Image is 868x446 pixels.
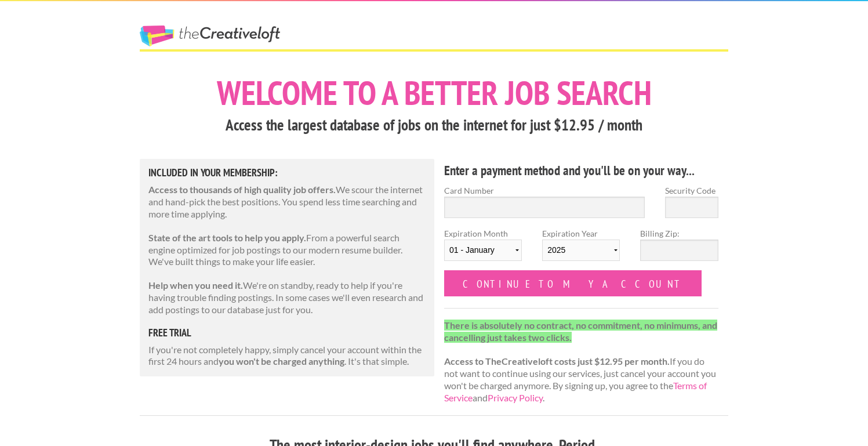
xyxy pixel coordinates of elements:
[148,328,426,338] h5: free trial
[148,280,243,291] strong: Help when you need it.
[140,26,280,46] a: The Creative Loft
[488,392,543,403] a: Privacy Policy
[219,356,344,367] strong: you won't be charged anything
[148,168,426,178] h5: Included in Your Membership:
[140,76,728,110] h1: Welcome to a better job search
[148,184,426,220] p: We scour the internet and hand-pick the best positions. You spend less time searching and more ti...
[148,280,426,316] p: We're on standby, ready to help if you're having trouble finding postings. In some cases we'll ev...
[444,184,645,197] label: Card Number
[665,184,718,197] label: Security Code
[148,232,426,268] p: From a powerful search engine optimized for job postings to our modern resume builder. We've buil...
[542,227,620,270] label: Expiration Year
[148,184,336,195] strong: Access to thousands of high quality job offers.
[444,380,707,403] a: Terms of Service
[148,344,426,368] p: If you're not completely happy, simply cancel your account within the first 24 hours and . It's t...
[542,240,620,261] select: Expiration Year
[140,114,728,136] h3: Access the largest database of jobs on the internet for just $12.95 / month
[444,227,522,270] label: Expiration Month
[640,227,718,240] label: Billing Zip:
[444,240,522,261] select: Expiration Month
[444,161,718,180] h4: Enter a payment method and you'll be on your way...
[444,270,702,296] input: Continue to my account
[444,320,718,404] p: If you do not want to continue using our services, just cancel your account you won't be charged ...
[444,320,717,343] strong: There is absolutely no contract, no commitment, no minimums, and cancelling just takes two clicks.
[148,232,306,243] strong: State of the art tools to help you apply.
[444,356,670,367] strong: Access to TheCreativeloft costs just $12.95 per month.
